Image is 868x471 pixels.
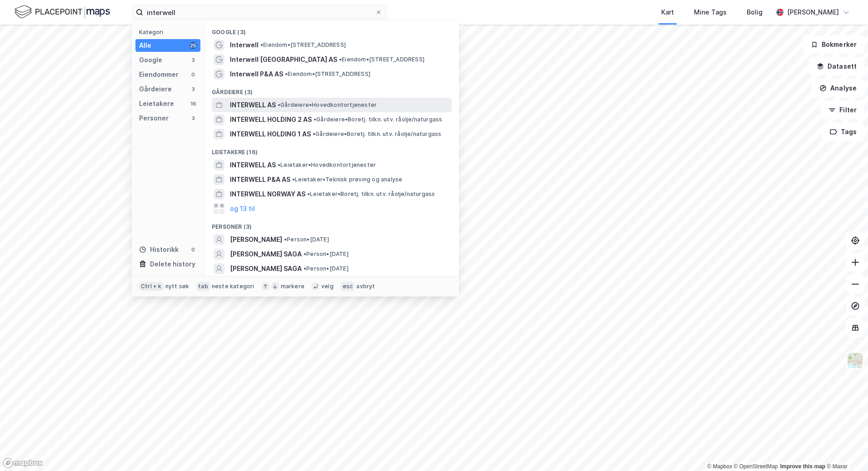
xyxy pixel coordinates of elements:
[205,21,459,38] div: Google (3)
[139,244,179,255] div: Historikk
[165,283,190,290] div: nytt søk
[190,56,197,64] div: 3
[314,116,442,123] span: Gårdeiere • Boretj. tilkn. utv. råolje/naturgass
[190,100,197,107] div: 16
[339,56,424,63] span: Eiendom • [STREET_ADDRESS]
[230,100,276,110] span: INTERWELL AS
[230,203,255,214] button: og 13 til
[139,55,162,65] div: Google
[292,176,295,183] span: •
[230,114,312,125] span: INTERWELL HOLDING 2 AS
[230,160,276,170] span: INTERWELL AS
[812,79,864,97] button: Analyse
[822,123,864,141] button: Tags
[304,265,349,272] span: Person • [DATE]
[139,282,164,291] div: Ctrl + k
[823,427,868,471] iframe: Chat Widget
[190,42,197,49] div: 25
[307,190,310,197] span: •
[230,189,305,200] span: INTERWELL NORWAY AS
[139,98,174,109] div: Leietakere
[307,190,435,198] span: Leietaker • Boretj. tilkn. utv. råolje/naturgass
[285,70,288,77] span: •
[190,71,197,78] div: 0
[304,251,306,257] span: •
[230,234,282,245] span: [PERSON_NAME]
[356,283,375,290] div: avbryt
[230,174,290,185] span: INTERWELL P&A AS
[205,216,459,232] div: Personer (3)
[847,352,864,369] img: Z
[278,161,280,168] span: •
[284,236,287,243] span: •
[313,130,441,138] span: Gårdeiere • Boretj. tilkn. utv. råolje/naturgass
[321,283,334,290] div: velg
[212,283,254,290] div: neste kategori
[278,101,377,109] span: Gårdeiere • Hovedkontortjenester
[139,69,179,80] div: Eiendommer
[707,463,732,470] a: Mapbox
[3,458,43,468] a: Mapbox homepage
[139,84,172,95] div: Gårdeiere
[694,7,727,18] div: Mine Tags
[205,141,459,158] div: Leietakere (16)
[230,129,311,140] span: INTERWELL HOLDING 1 AS
[341,282,355,291] div: esc
[230,40,259,50] span: Interwell
[281,283,304,290] div: markere
[821,101,864,119] button: Filter
[196,282,210,291] div: tab
[139,29,200,35] div: Kategori
[339,56,342,63] span: •
[304,251,349,258] span: Person • [DATE]
[278,101,280,108] span: •
[230,54,337,65] span: Interwell [GEOGRAPHIC_DATA] AS
[780,463,825,470] a: Improve this map
[230,69,283,80] span: Interwell P&A AS
[190,246,197,253] div: 0
[787,7,839,18] div: [PERSON_NAME]
[190,115,197,122] div: 3
[803,35,864,54] button: Bokmerker
[292,176,402,183] span: Leietaker • Teknisk prøving og analyse
[304,265,306,272] span: •
[139,113,169,124] div: Personer
[15,4,110,20] img: logo.f888ab2527a4732fd821a326f86c7f29.svg
[150,259,195,270] div: Delete history
[661,7,674,18] div: Kart
[285,70,370,78] span: Eiendom • [STREET_ADDRESS]
[260,41,263,48] span: •
[809,57,864,75] button: Datasett
[190,85,197,93] div: 3
[230,263,302,274] span: [PERSON_NAME] SAGA
[747,7,763,18] div: Bolig
[260,41,346,49] span: Eiendom • [STREET_ADDRESS]
[139,40,151,51] div: Alle
[278,161,376,169] span: Leietaker • Hovedkontortjenester
[205,81,459,98] div: Gårdeiere (3)
[143,5,375,19] input: Søk på adresse, matrikkel, gårdeiere, leietakere eller personer
[313,130,315,137] span: •
[284,236,329,243] span: Person • [DATE]
[734,463,778,470] a: OpenStreetMap
[230,249,302,260] span: [PERSON_NAME] SAGA
[314,116,316,123] span: •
